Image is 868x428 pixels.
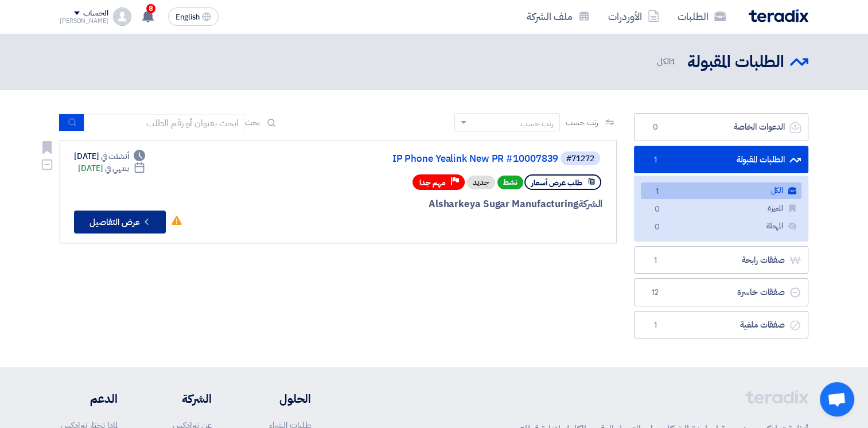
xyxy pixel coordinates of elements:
[641,218,801,235] a: المهملة
[152,390,212,407] li: الشركة
[60,18,108,24] div: [PERSON_NAME]
[650,221,664,234] span: 0
[60,390,118,407] li: الدعم
[634,113,808,141] a: الدعوات الخاصة0
[517,3,599,30] a: ملف الشركة
[641,200,801,217] a: المميزة
[671,55,676,68] span: 1
[245,116,260,129] span: بحث
[419,177,446,188] span: مهم جدا
[531,177,582,188] span: طلب عرض أسعار
[648,154,662,166] span: 1
[656,55,678,68] span: الكل
[520,118,554,130] div: رتب حسب
[78,162,145,174] div: [DATE]
[566,116,598,129] span: رتب حسب
[634,146,808,174] a: الطلبات المقبولة1
[634,246,808,274] a: صفقات رابحة1
[74,150,145,162] div: [DATE]
[650,204,664,216] span: 0
[648,320,662,331] span: 1
[749,9,808,22] img: Teradix logo
[687,51,784,73] h2: الطلبات المقبولة
[668,3,735,30] a: الطلبات
[634,278,808,306] a: صفقات خاسرة12
[329,154,558,164] a: IP Phone Yealink New PR #10007839
[648,122,662,133] span: 0
[650,186,664,198] span: 1
[648,255,662,266] span: 1
[648,287,662,298] span: 12
[634,311,808,339] a: صفقات ملغية1
[101,150,129,162] span: أنشئت في
[84,114,245,131] input: ابحث بعنوان أو رقم الطلب
[146,4,155,13] span: 8
[467,176,495,189] div: جديد
[326,197,602,212] div: Alsharkeya Sugar Manufacturing
[599,3,668,30] a: الأوردرات
[74,211,166,234] button: عرض التفاصيل
[578,197,603,211] span: الشركة
[168,7,219,26] button: English
[497,176,523,189] span: نشط
[566,155,594,163] div: #71272
[113,7,131,26] img: profile_test.png
[83,9,108,18] div: الحساب
[176,13,200,21] span: English
[820,382,854,417] a: Open chat
[246,390,311,407] li: الحلول
[641,182,801,199] a: الكل
[105,162,129,174] span: ينتهي في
